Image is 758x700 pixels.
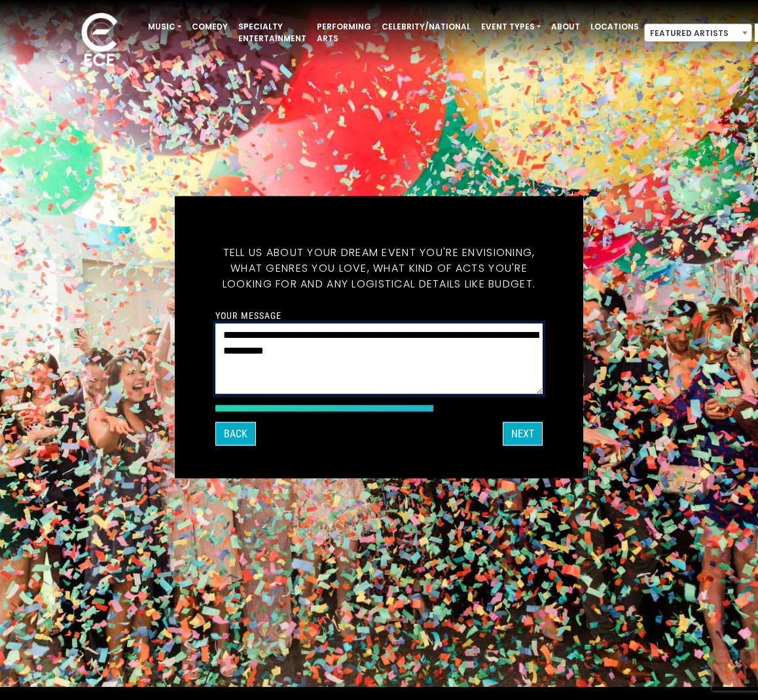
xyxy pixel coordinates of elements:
a: Music [143,16,187,38]
button: Next [503,422,543,445]
a: About [546,16,585,38]
span: Featured Artists [644,24,752,42]
span: Featured Artists [645,24,751,43]
a: Performing Arts [312,16,376,50]
a: Specialty Entertainment [233,16,312,50]
img: ece_new_logo_whitev2-1.png [67,9,132,73]
a: Celebrity/National [376,16,476,38]
a: Locations [585,16,644,38]
label: Your message [215,309,281,321]
a: Event Types [476,16,546,38]
button: Back [215,422,256,445]
h5: Tell us about your dream event you're envisioning, what genres you love, what kind of acts you're... [215,229,543,307]
a: Comedy [187,16,233,38]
